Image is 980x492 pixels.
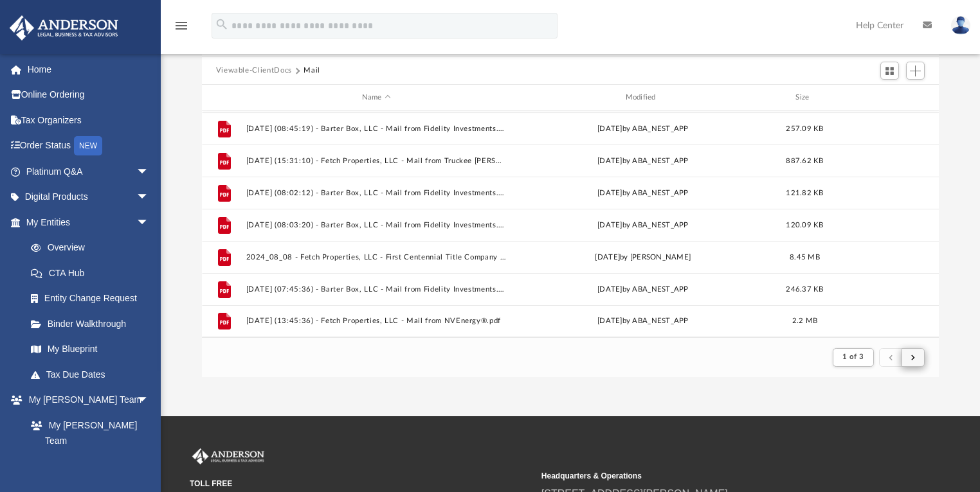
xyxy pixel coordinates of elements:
[786,189,823,197] span: 121.82 KB
[18,412,156,453] a: My [PERSON_NAME] Team
[790,254,820,261] span: 8.45 MB
[513,155,774,167] div: [DATE] by ABA_NEST_APP
[246,125,507,133] button: [DATE] (08:45:19) - Barter Box, LLC - Mail from Fidelity Investments.pdf
[513,316,774,328] div: [DATE] by ABA_NEST_APP
[541,470,884,482] small: Headquarters & Operations
[246,317,507,326] button: [DATE] (13:45:36) - Fetch Properties, LLC - Mail from NVEnergy®.pdf
[304,65,320,76] button: Mail
[786,125,823,132] span: 257.09 KB
[18,286,168,312] a: Entity Change Request
[246,189,507,197] button: [DATE] (08:02:12) - Barter Box, LLC - Mail from Fidelity Investments.pdf
[513,284,774,295] div: [DATE] by ABA_NEST_APP
[202,110,939,337] div: grid
[18,311,168,337] a: Binder Walkthrough
[246,157,507,165] button: [DATE] (15:31:10) - Fetch Properties, LLC - Mail from Truckee [PERSON_NAME] Water Authority.pdf
[512,92,773,103] div: Modified
[18,337,162,362] a: My Blueprint
[880,62,900,80] button: Switch to Grid View
[74,136,102,155] div: NEW
[786,222,823,229] span: 120.09 KB
[174,24,189,33] a: menu
[136,184,162,211] span: arrow_drop_down
[951,16,970,35] img: User Pic
[18,260,168,286] a: CTA Hub
[190,478,532,489] small: TOLL FREE
[245,92,506,103] div: Name
[9,184,168,210] a: Digital Productsarrow_drop_down
[779,92,830,103] div: Size
[9,107,168,133] a: Tax Organizers
[174,18,189,33] i: menu
[906,62,925,80] button: Add
[513,123,774,135] div: [DATE] by ABA_NEST_APP
[18,235,168,261] a: Overview
[9,387,162,413] a: My [PERSON_NAME] Teamarrow_drop_down
[792,318,817,325] span: 2.2 MB
[513,252,774,263] div: [DATE] by [PERSON_NAME]
[513,220,774,231] div: [DATE] by ABA_NEST_APP
[136,209,162,236] span: arrow_drop_down
[833,348,873,366] button: 1 of 3
[842,353,864,360] span: 1 of 3
[9,82,168,108] a: Online Ordering
[9,133,168,159] a: Order StatusNEW
[207,92,239,103] div: id
[246,253,507,261] button: 2024_08_08 - Fetch Properties, LLC - First Centennial Title Company of [US_STATE][GEOGRAPHIC_DATA...
[9,57,168,82] a: Home
[190,448,267,465] img: Anderson Advisors Platinum Portal
[246,285,507,294] button: [DATE] (07:45:36) - Barter Box, LLC - Mail from Fidelity Investments.pdf
[216,65,292,76] button: Viewable-ClientDocs
[18,362,168,387] a: Tax Due Dates
[513,188,774,199] div: [DATE] by ABA_NEST_APP
[786,286,823,293] span: 246.37 KB
[246,221,507,229] button: [DATE] (08:03:20) - Barter Box, LLC - Mail from Fidelity Investments.pdf
[136,387,162,414] span: arrow_drop_down
[136,159,162,185] span: arrow_drop_down
[215,17,229,31] i: search
[836,92,926,103] div: id
[786,157,823,164] span: 887.62 KB
[6,15,122,40] img: Anderson Advisors Platinum Portal
[9,159,168,184] a: Platinum Q&Aarrow_drop_down
[9,209,168,235] a: My Entitiesarrow_drop_down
